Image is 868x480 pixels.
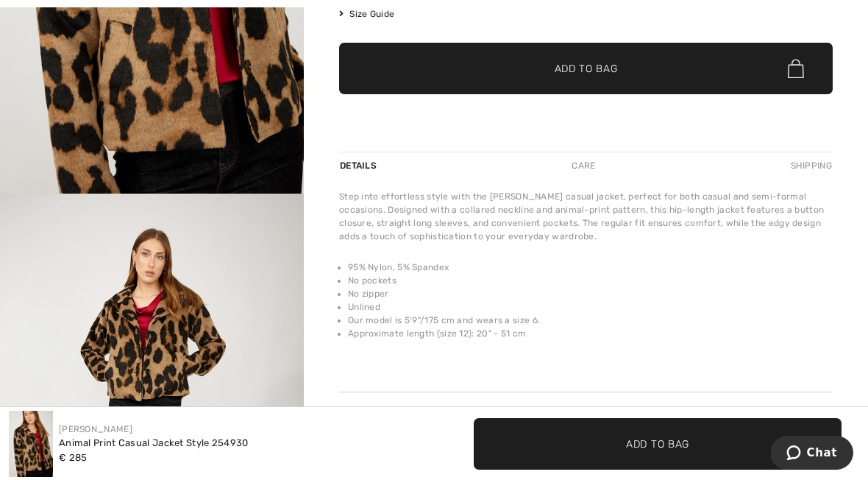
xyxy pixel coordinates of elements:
span: Add to Bag [555,61,618,77]
li: Approximate length (size 12): 20" - 51 cm [348,327,833,340]
div: Step into effortless style with the [PERSON_NAME] casual jacket, perfect for both casual and semi... [339,190,833,243]
button: Add to Bag [339,43,833,94]
li: Our model is 5'9"/175 cm and wears a size 6. [348,314,833,327]
button: Add to Bag [474,418,842,470]
div: Shipping [787,152,833,179]
div: Care [559,152,608,179]
span: € 285 [59,452,88,463]
div: Details [339,152,380,179]
img: Animal Print Casual Jacket Style 254930 [9,411,53,477]
span: Size Guide [339,7,394,21]
li: No zipper [348,287,833,300]
li: No pockets [348,274,833,287]
iframe: Opens a widget where you can chat to one of our agents [771,436,853,473]
div: Animal Print Casual Jacket Style 254930 [59,436,249,451]
li: Unlined [348,300,833,314]
li: 95% Nylon, 5% Spandex [348,261,833,274]
span: Add to Bag [626,436,689,451]
a: [PERSON_NAME] [59,424,132,434]
img: Bag.svg [788,59,804,78]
